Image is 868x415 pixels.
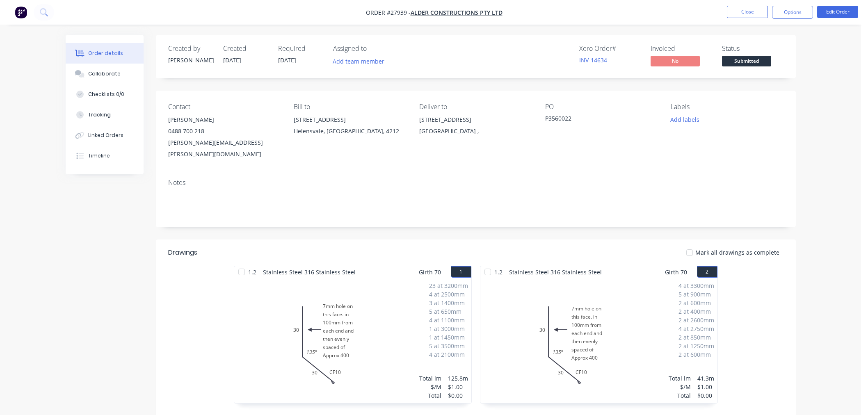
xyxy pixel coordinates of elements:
div: 2 at 2600mm [678,316,714,324]
div: $1.00 [448,383,468,391]
div: [STREET_ADDRESS] [294,114,406,125]
div: Invoiced [651,45,712,52]
span: Mark all drawings as complete [695,248,779,257]
div: Notes [168,179,783,187]
div: 41.3m [697,374,714,383]
img: Factory [15,6,27,18]
div: 2 at 400mm [678,307,714,316]
div: Order details [88,50,123,57]
div: 4 at 1100mm [429,316,468,324]
div: PO [545,103,658,111]
div: $1.00 [697,383,714,391]
div: Total lm [669,374,691,383]
div: [STREET_ADDRESS] [419,114,532,125]
div: P3560022 [545,114,648,125]
div: [PERSON_NAME] [168,114,281,125]
div: 3 at 1400mm [429,299,468,307]
div: Created by [168,45,213,52]
div: 4 at 2500mm [429,290,468,299]
button: Submitted [722,56,771,68]
div: Deliver to [419,103,532,111]
div: $0.00 [697,391,714,400]
div: 5 at 650mm [429,307,468,316]
div: [PERSON_NAME] [168,56,213,64]
button: Linked Orders [66,125,144,146]
button: Order details [66,43,144,64]
div: $/M [669,383,691,391]
div: Created [223,45,268,52]
a: Alder Constructions Pty Ltd [411,9,503,16]
button: Add labels [666,114,704,125]
span: Stainless Steel 316 Stainless Steel [260,266,359,278]
div: 2 at 850mm [678,333,714,342]
div: 1 at 3000mm [429,324,468,333]
div: Xero Order # [579,45,641,52]
div: Checklists 0/0 [88,91,124,98]
div: $/M [419,383,441,391]
div: 7mm hole onthis face. in100mm fromeach end andthen evenlyspaced ofApprox 40030CF1030135º23 at 320... [234,278,471,403]
div: 2 at 1250mm [678,342,714,350]
button: Add team member [328,56,388,67]
div: 4 at 3300mm [678,281,714,290]
div: [GEOGRAPHIC_DATA] , [419,125,532,137]
button: Options [772,6,813,19]
button: Collaborate [66,64,144,84]
button: Edit Order [817,6,858,18]
span: [DATE] [278,56,296,64]
button: 1 [451,266,471,278]
div: 2 at 600mm [678,299,714,307]
div: 5 at 3500mm [429,342,468,350]
span: Order #27939 - [366,9,411,16]
span: 1.2 [245,266,260,278]
div: [PERSON_NAME][EMAIL_ADDRESS][PERSON_NAME][DOMAIN_NAME] [168,137,281,160]
span: Stainless Steel 316 Stainless Steel [506,266,605,278]
div: 5 at 900mm [678,290,714,299]
div: Contact [168,103,281,111]
span: Girth 70 [419,266,441,278]
div: Drawings [168,248,197,258]
span: No [651,56,700,66]
div: 4 at 2750mm [678,324,714,333]
div: Total [419,391,441,400]
span: 1.2 [491,266,506,278]
div: 2 at 600mm [678,350,714,359]
div: Linked Orders [88,132,123,139]
div: 23 at 3200mm [429,281,468,290]
button: 2 [697,266,717,278]
button: Timeline [66,146,144,166]
div: [STREET_ADDRESS]Helensvale, [GEOGRAPHIC_DATA], 4212 [294,114,406,140]
div: 4 at 2100mm [429,350,468,359]
div: 125.8m [448,374,468,383]
div: [PERSON_NAME]0488 700 218[PERSON_NAME][EMAIL_ADDRESS][PERSON_NAME][DOMAIN_NAME] [168,114,281,160]
a: INV-14634 [579,56,607,64]
span: Girth 70 [665,266,687,278]
div: Total [669,391,691,400]
div: Timeline [88,152,110,160]
div: 1 at 1450mm [429,333,468,342]
div: Labels [671,103,783,111]
button: Tracking [66,105,144,125]
button: Checklists 0/0 [66,84,144,105]
div: 7mm hole onthis face. in100mm fromeach end andthen evenlyspaced ofApprox 40030CF1030135º4 at 3300... [480,278,717,403]
div: Helensvale, [GEOGRAPHIC_DATA], 4212 [294,125,406,137]
div: 0488 700 218 [168,125,281,137]
div: Status [722,45,783,52]
div: Bill to [294,103,406,111]
div: Collaborate [88,70,121,78]
span: Submitted [722,56,771,66]
div: [STREET_ADDRESS][GEOGRAPHIC_DATA] , [419,114,532,140]
div: Tracking [88,111,111,119]
div: Assigned to [333,45,415,52]
div: $0.00 [448,391,468,400]
button: Close [727,6,768,18]
div: Total lm [419,374,441,383]
button: Add team member [333,56,389,67]
div: Required [278,45,323,52]
span: [DATE] [223,56,241,64]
